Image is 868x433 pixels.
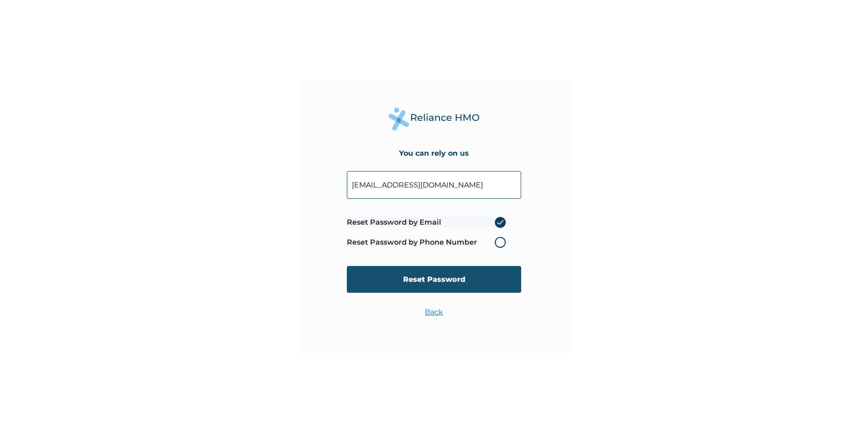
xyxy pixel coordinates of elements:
img: Reliance Health's Logo [389,108,479,131]
a: Back [425,308,443,316]
span: Password reset method [347,212,510,252]
label: Reset Password by Email [347,217,510,228]
input: Your Enrollee ID or Email Address [347,171,521,199]
input: Reset Password [347,266,521,293]
h4: You can rely on us [399,149,469,157]
label: Reset Password by Phone Number [347,237,510,248]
